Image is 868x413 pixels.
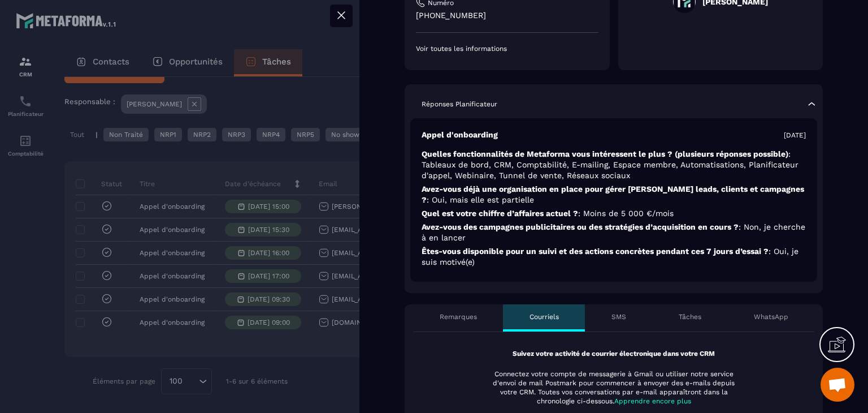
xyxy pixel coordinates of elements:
p: Courriels [530,312,559,321]
p: Avez-vous déjà une organisation en place pour gérer [PERSON_NAME] leads, clients et campagnes ? [422,184,806,205]
span: Apprendre encore plus [614,397,691,405]
p: Réponses Planificateur [422,100,497,109]
span: : Oui, mais elle est partielle [427,195,534,204]
p: Quel est votre chiffre d’affaires actuel ? [422,208,806,219]
p: Voir toutes les informations [416,44,598,53]
p: WhatsApp [754,312,788,321]
p: Avez-vous des campagnes publicitaires ou des stratégies d’acquisition en cours ? [422,222,806,243]
p: Suivez votre activité de courrier électronique dans votre CRM [433,349,795,358]
p: Quelles fonctionnalités de Metaforma vous intéressent le plus ? (plusieurs réponses possible) [422,149,806,181]
p: Connectez votre compte de messagerie à Gmail ou utiliser notre service d'envoi de mail Postmark p... [485,369,742,406]
p: [PHONE_NUMBER] [416,10,598,21]
p: Êtes-vous disponible pour un suivi et des actions concrètes pendant ces 7 jours d’essai ? [422,246,806,268]
span: : Moins de 5 000 €/mois [578,209,674,218]
span: : Tableaux de bord, CRM, Comptabilité, E-mailing, Espace membre, Automatisations, Planificateur d... [422,149,798,180]
p: Tâches [679,312,701,321]
p: SMS [611,312,626,321]
p: [DATE] [784,131,806,140]
p: Appel d'onboarding [422,130,498,140]
p: Remarques [440,312,477,321]
div: Ouvrir le chat [821,368,854,402]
